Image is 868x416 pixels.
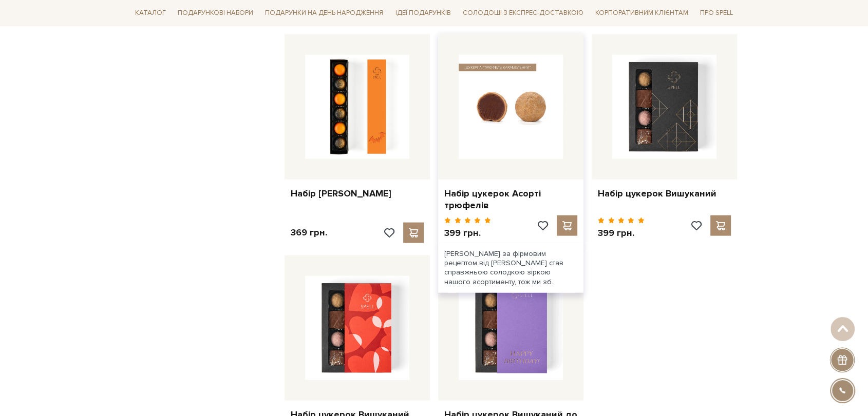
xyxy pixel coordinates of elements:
a: Каталог [131,5,170,21]
a: Ідеї подарунків [391,5,455,21]
p: 369 грн. [291,227,327,239]
a: Подарунки на День народження [261,5,387,21]
a: Набір цукерок Вишуканий [598,188,731,200]
a: Набір цукерок Асорті трюфелів [444,188,577,212]
a: Солодощі з експрес-доставкою [459,4,588,22]
p: 399 грн. [444,227,491,239]
div: [PERSON_NAME] за фірмовим рецептом від [PERSON_NAME] став справжньою солодкою зіркою нашого асорт... [438,243,583,293]
a: Про Spell [696,5,737,21]
img: Набір цукерок Асорті трюфелів [459,55,563,159]
a: Набір [PERSON_NAME] [291,188,424,200]
a: Подарункові набори [174,5,257,21]
p: 399 грн. [598,227,645,239]
a: Корпоративним клієнтам [591,5,692,21]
